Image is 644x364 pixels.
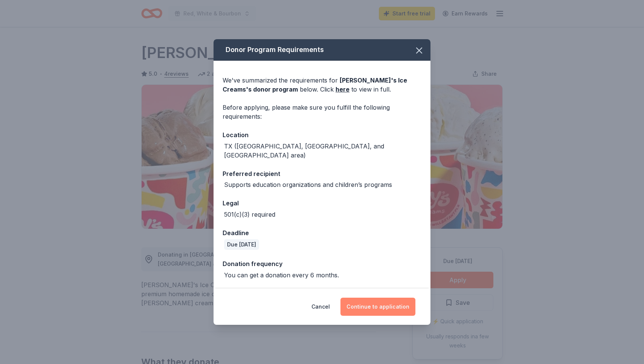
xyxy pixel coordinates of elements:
[311,298,330,316] button: Cancel
[223,130,421,140] div: Location
[214,39,430,61] div: Donor Program Requirements
[336,85,349,94] a: here
[223,228,421,238] div: Deadline
[340,298,415,316] button: Continue to application
[223,169,421,179] div: Preferred recipient
[223,259,421,269] div: Donation frequency
[224,210,275,219] div: 501(c)(3) required
[224,239,259,250] div: Due [DATE]
[223,198,421,208] div: Legal
[224,180,392,189] div: Supports education organizations and children’s programs
[223,76,421,94] div: We've summarized the requirements for below. Click to view in full.
[224,142,421,160] div: TX ([GEOGRAPHIC_DATA], [GEOGRAPHIC_DATA], and [GEOGRAPHIC_DATA] area)
[223,103,421,121] div: Before applying, please make sure you fulfill the following requirements:
[224,271,339,280] div: You can get a donation every 6 months.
